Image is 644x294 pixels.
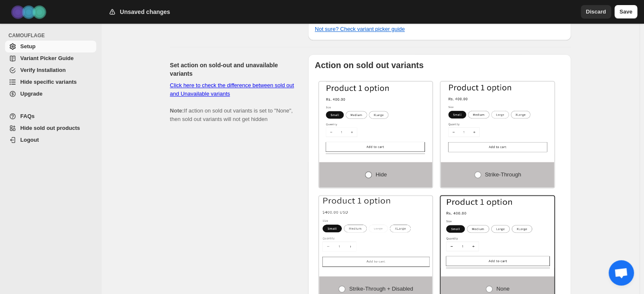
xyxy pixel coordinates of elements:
[5,134,96,146] a: Logout
[20,125,80,131] span: Hide sold out products
[5,41,96,52] a: Setup
[441,82,554,154] img: Strike-through
[620,8,632,16] span: Save
[8,32,97,39] span: CAMOUFLAGE
[5,88,96,100] a: Upgrade
[586,8,606,16] span: Discard
[5,110,96,122] a: FAQs
[319,196,433,268] img: Strike-through + Disabled
[5,64,96,76] a: Verify Installation
[20,55,73,61] span: Variant Picker Guide
[315,60,424,70] b: Action on sold out variants
[315,26,405,32] a: Not sure? Check variant picker guide
[609,260,634,286] div: Open chat
[170,107,184,114] b: Note:
[170,82,294,122] span: If action on sold out variants is set to "None", then sold out variants will not get hidden
[20,67,66,73] span: Verify Installation
[5,52,96,64] a: Variant Picker Guide
[20,79,77,85] span: Hide specific variants
[20,91,43,97] span: Upgrade
[5,76,96,88] a: Hide specific variants
[485,171,521,178] span: Strike-through
[20,137,39,143] span: Logout
[441,196,554,268] img: None
[20,43,35,49] span: Setup
[120,8,170,16] h2: Unsaved changes
[20,113,35,119] span: FAQs
[614,5,637,19] button: Save
[581,5,611,19] button: Discard
[376,171,387,178] span: Hide
[496,286,509,292] span: None
[5,122,96,134] a: Hide sold out products
[319,82,433,154] img: Hide
[349,286,413,292] span: Strike-through + Disabled
[170,82,294,97] a: Click here to check the difference between sold out and Unavailable variants
[170,61,295,78] h2: Set action on sold-out and unavailable variants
